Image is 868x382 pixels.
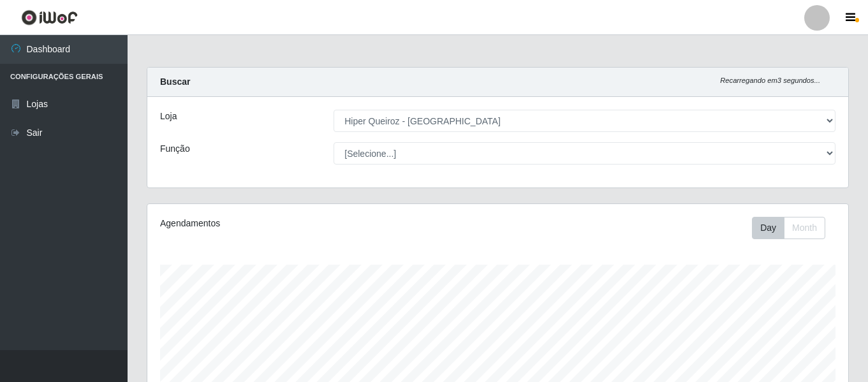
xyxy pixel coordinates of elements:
[160,110,177,123] label: Loja
[752,217,825,239] div: First group
[21,10,78,26] img: CoreUI Logo
[752,217,784,239] button: Day
[160,217,430,230] div: Agendamentos
[160,142,190,156] label: Função
[720,77,820,84] i: Recarregando em 3 segundos...
[784,217,825,239] button: Month
[752,217,835,239] div: Toolbar with button groups
[160,77,190,87] strong: Buscar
